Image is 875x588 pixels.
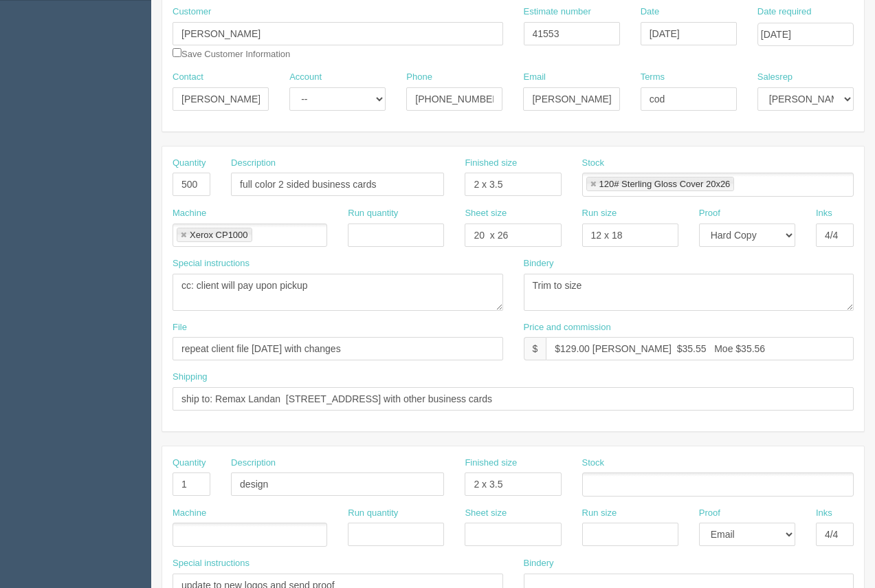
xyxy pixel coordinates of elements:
div: Xerox CP1000 [190,230,248,239]
label: Customer [173,6,211,19]
label: File [173,321,187,334]
label: Email [523,71,546,84]
label: Date required [757,6,812,19]
div: Save Customer Information [173,6,503,61]
label: Inks [816,207,832,220]
label: Phone [406,71,432,84]
label: Finished size [465,457,517,470]
label: Finished size [465,157,517,170]
label: Stock [582,157,605,170]
label: Inks [816,507,832,520]
label: Estimate number [524,6,591,19]
label: Proof [699,207,720,220]
label: Sheet size [465,507,507,520]
div: $ [524,337,546,360]
label: Sheet size [465,207,507,220]
textarea: Trim to size [524,274,854,311]
label: Run quantity [348,207,398,220]
label: Date [641,6,659,19]
label: Proof [699,507,720,520]
label: Bindery [524,257,554,270]
label: Price and commission [524,321,611,334]
label: Terms [641,71,665,84]
label: Shipping [173,371,208,384]
label: Run quantity [348,507,398,520]
label: Quantity [173,157,206,170]
label: Special instructions [173,557,250,570]
label: Salesrep [757,71,793,84]
label: Run size [582,507,617,520]
label: Contact [173,71,203,84]
label: Special instructions [173,257,250,270]
label: Bindery [524,557,554,570]
div: 120# Sterling Gloss Cover 20x26 [599,179,731,188]
input: Enter customer name [173,22,503,45]
label: Machine [173,507,206,520]
label: Description [231,157,276,170]
label: Account [289,71,322,84]
textarea: cc: client will pay upon pickup [173,274,503,311]
label: Description [231,457,276,470]
label: Quantity [173,457,206,470]
label: Machine [173,207,206,220]
label: Stock [582,457,605,470]
label: Run size [582,207,617,220]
